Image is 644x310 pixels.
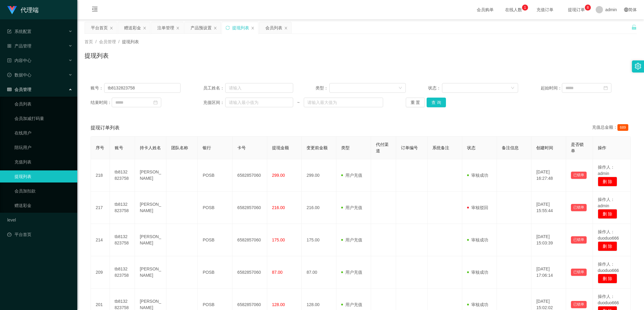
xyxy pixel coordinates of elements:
[191,22,212,34] div: 产品预设置
[7,87,11,92] i: 图标: table
[110,26,113,30] i: 图标: close
[110,159,135,192] td: tb8132823758
[198,224,232,256] td: POSB
[341,205,362,210] span: 用户充值
[598,145,606,150] span: 操作
[598,294,619,305] span: 操作人：duoduo666
[225,98,293,107] input: 请输入最小值为
[7,214,72,226] a: level
[635,63,641,69] i: 图标: setting
[115,145,123,150] span: 账号
[7,7,39,12] a: 代理端
[272,173,285,178] span: 299.00
[524,5,526,11] p: 1
[14,170,72,182] a: 提现列表
[631,24,637,30] i: 图标: unlock
[302,256,336,289] td: 87.00
[237,145,246,150] span: 卡号
[272,205,285,210] span: 216.00
[232,192,267,224] td: 6582857060
[203,99,225,106] span: 充值区间：
[401,145,418,150] span: 订单编号
[251,26,255,30] i: 图标: close
[587,5,589,11] p: 8
[598,241,617,251] button: 删 除
[536,145,553,150] span: 创建时间
[232,22,249,34] div: 提现列表
[399,86,402,90] i: 图标: down
[14,112,72,124] a: 会员加减打码量
[598,229,619,241] span: 操作人：duoduo666
[7,58,31,63] span: 内容中心
[341,145,350,150] span: 类型
[124,22,141,34] div: 赠送彩金
[122,39,139,44] span: 提现列表
[272,145,289,150] span: 提现金额
[21,0,39,20] h1: 代理端
[14,199,72,212] a: 赠送彩金
[617,124,628,131] span: 689
[571,172,587,179] button: 已锁单
[99,39,116,44] span: 会员管理
[304,98,383,107] input: 请输入最大值为
[91,22,108,34] div: 平台首页
[467,205,488,210] span: 审核驳回
[232,256,267,289] td: 6582857060
[143,26,146,30] i: 图标: close
[598,262,619,273] span: 操作人：duoduo666
[7,44,31,48] span: 产品管理
[531,192,566,224] td: [DATE] 15:55:44
[91,256,110,289] td: 209
[7,44,11,48] i: 图标: appstore-o
[427,98,446,107] button: 查 询
[176,26,180,30] i: 图标: close
[104,83,181,93] input: 请输入
[110,224,135,256] td: tb8132823758
[272,302,285,307] span: 128.00
[85,0,105,20] i: 图标: menu-fold
[341,173,362,178] span: 用户充值
[226,26,230,30] i: 图标: sync
[541,85,562,91] span: 起始时间：
[153,100,158,105] i: 图标: calendar
[272,237,285,242] span: 175.00
[110,256,135,289] td: tb8132823758
[7,58,11,63] i: 图标: profile
[203,145,211,150] span: 银行
[341,270,362,275] span: 用户充值
[531,224,566,256] td: [DATE] 15:03:39
[91,99,112,106] span: 结束时间：
[533,8,556,12] span: 充值订单
[110,192,135,224] td: tb8132823758
[7,73,11,77] i: 图标: check-circle-o
[565,8,588,12] span: 提现订单
[502,8,525,12] span: 在线人数
[302,159,336,192] td: 299.00
[7,29,31,34] span: 系统配置
[272,270,283,275] span: 87.00
[91,224,110,256] td: 214
[376,142,389,153] span: 代付渠道
[7,29,11,34] i: 图标: form
[302,224,336,256] td: 175.00
[604,86,608,90] i: 图标: calendar
[571,236,587,244] button: 已锁单
[467,173,488,178] span: 审核成功
[96,145,104,150] span: 序号
[171,145,188,150] span: 团队名称
[502,145,519,150] span: 备注信息
[406,98,425,107] button: 重 置
[7,87,31,92] span: 会员管理
[467,302,488,307] span: 审核成功
[531,256,566,289] td: [DATE] 17:06:14
[7,6,17,15] img: logo.9652507e.png
[118,39,120,44] span: /
[598,209,617,219] button: 删 除
[213,26,217,30] i: 图标: close
[198,256,232,289] td: POSB
[7,73,31,77] span: 数据中心
[293,99,304,106] span: ~
[14,141,72,153] a: 陪玩用户
[598,177,617,186] button: 删 除
[341,302,362,307] span: 用户充值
